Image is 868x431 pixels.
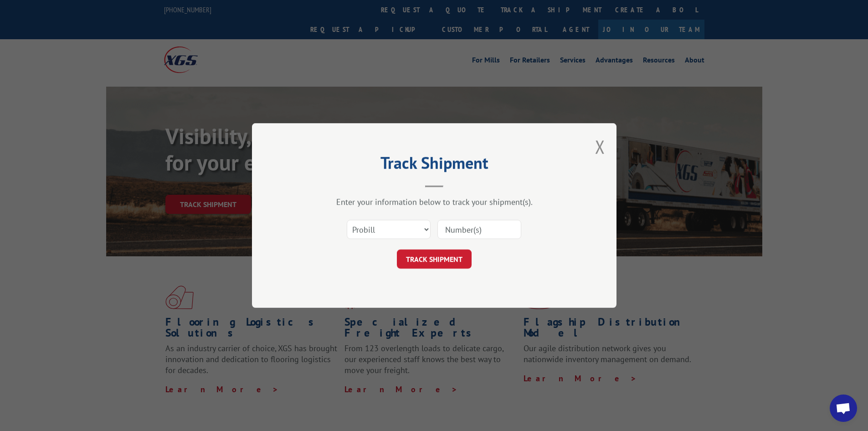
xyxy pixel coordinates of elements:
button: Close modal [595,135,605,159]
input: Number(s) [437,220,521,239]
button: TRACK SHIPMENT [397,249,472,269]
div: Enter your information below to track your shipment(s). [298,197,571,207]
a: Open chat [830,395,857,422]
h2: Track Shipment [298,156,571,174]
